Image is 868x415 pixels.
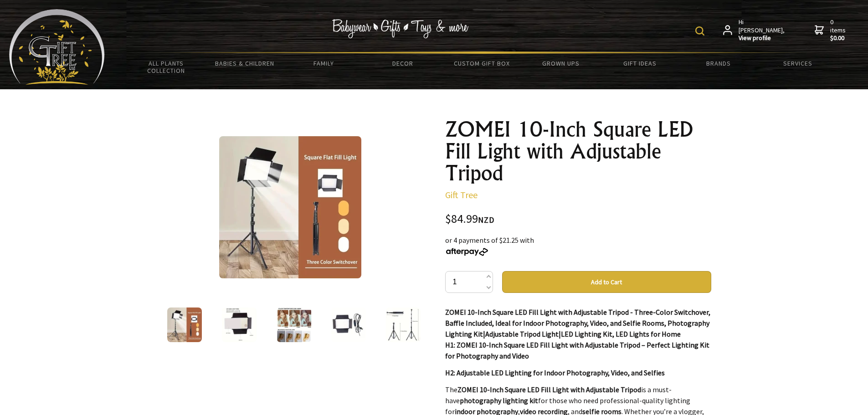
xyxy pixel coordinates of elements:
[739,18,786,42] span: Hi [PERSON_NAME],
[445,368,665,377] strong: H2: Adjustable LED Lighting for Indoor Photography, Video, and Selfies
[830,18,847,42] span: 0 items
[679,54,758,73] a: Brands
[445,213,711,225] div: $84.99
[445,307,710,338] strong: ZOMEI 10-Inch Square LED Fill Light with Adjustable Tripod - Three-Color Switchover, Baffle Inclu...
[460,396,538,405] strong: photography lighting kit
[205,54,284,73] a: Babies & Children
[445,118,711,184] h1: ZOMEI 10-Inch Square LED Fill Light with Adjustable Tripod
[758,54,837,73] a: Services
[277,307,311,342] img: ZOMEI 10-Inch Square LED Fill Light with Adjustable Tripod
[723,18,786,42] a: Hi [PERSON_NAME],View profile
[167,307,202,342] img: ZOMEI 10-Inch Square LED Fill Light with Adjustable Tripod
[695,26,704,36] img: product search
[445,340,709,360] strong: H1: ZOMEI 10-Inch Square LED Fill Light with Adjustable Tripod – Perfect Lighting Kit for Photogr...
[386,307,421,342] img: ZOMEI 10-Inch Square LED Fill Light with Adjustable Tripod
[363,54,442,73] a: Decor
[502,271,711,293] button: Add to Cart
[445,189,478,200] a: Gift Tree
[457,385,641,394] strong: ZOMEI 10-Inch Square LED Fill Light with Adjustable Tripod
[521,54,600,73] a: Grown Ups
[331,307,366,342] img: ZOMEI 10-Inch Square LED Fill Light with Adjustable Tripod
[127,54,205,80] a: All Plants Collection
[222,307,257,342] img: ZOMEI 10-Inch Square LED Fill Light with Adjustable Tripod
[284,54,363,73] a: Family
[445,235,711,256] div: or 4 payments of $21.25 with
[478,215,494,225] span: NZD
[332,19,468,38] img: Babywear - Gifts - Toys & more
[219,136,361,278] img: ZOMEI 10-Inch Square LED Fill Light with Adjustable Tripod
[830,34,847,42] strong: $0.00
[9,9,105,85] img: Babyware - Gifts - Toys and more...
[445,248,489,256] img: Afterpay
[600,54,679,73] a: Gift Ideas
[442,54,521,73] a: Custom Gift Box
[815,18,847,42] a: 0 items$0.00
[739,34,786,42] strong: View profile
